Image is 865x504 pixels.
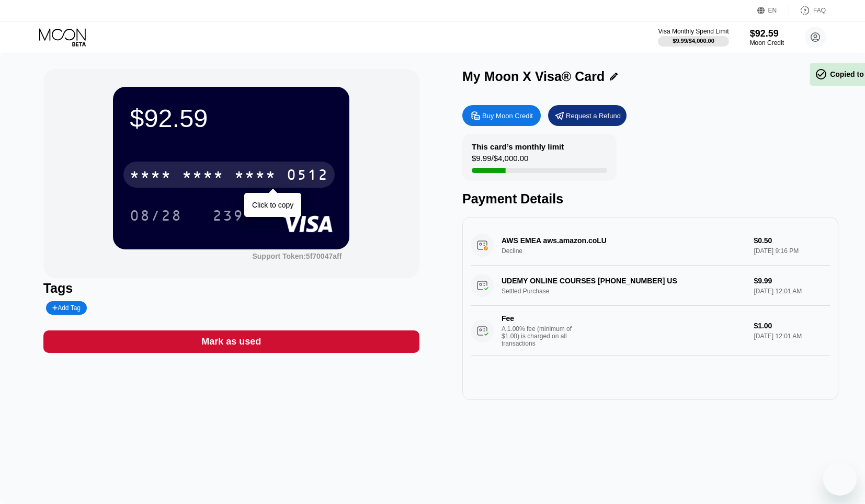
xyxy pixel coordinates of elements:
div: 239 [204,202,252,228]
div: Mark as used [201,336,261,348]
div: Request a Refund [566,111,621,120]
div: 08/28 [130,209,182,225]
div: Fee [502,314,575,323]
span:  [815,68,827,81]
div: Moon Credit [750,39,784,47]
iframe: Кнопка запуска окна обмена сообщениями [823,462,857,496]
div: Request a Refund [548,105,627,126]
div: $9.99 / $4,000.00 [673,38,714,44]
div: Add Tag [52,304,81,312]
div: EN [768,7,777,14]
div: Visa Monthly Spend Limit$9.99/$4,000.00 [658,28,729,47]
div: $92.59Moon Credit [750,28,784,47]
div: Add Tag [46,301,87,315]
div: Support Token: 5f70047aff [252,252,342,260]
div: Visa Monthly Spend Limit [658,28,729,35]
div: Tags [43,281,419,296]
div: Buy Moon Credit [462,105,541,126]
div: 0512 [287,168,328,185]
div: 239 [212,209,244,225]
div: Support Token:5f70047aff [252,252,342,260]
div: This card’s monthly limit [472,142,564,151]
div: [DATE] 12:01 AM [754,333,830,340]
div: $92.59 [750,28,784,39]
div: $9.99 / $4,000.00 [472,154,528,168]
div: Click to copy [252,201,293,209]
div: Mark as used [43,330,419,353]
div: Payment Details [462,191,838,207]
div: 08/28 [122,202,190,228]
div: Buy Moon Credit [482,111,533,120]
div: My Moon X Visa® Card [462,69,605,84]
div: FAQ [789,5,826,16]
div: EN [757,5,789,16]
div: $1.00 [754,322,830,330]
div: $92.59 [130,104,333,133]
div: FeeA 1.00% fee (minimum of $1.00) is charged on all transactions$1.00[DATE] 12:01 AM [471,306,830,356]
div: A 1.00% fee (minimum of $1.00) is charged on all transactions [502,325,580,347]
div: FAQ [813,7,826,14]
